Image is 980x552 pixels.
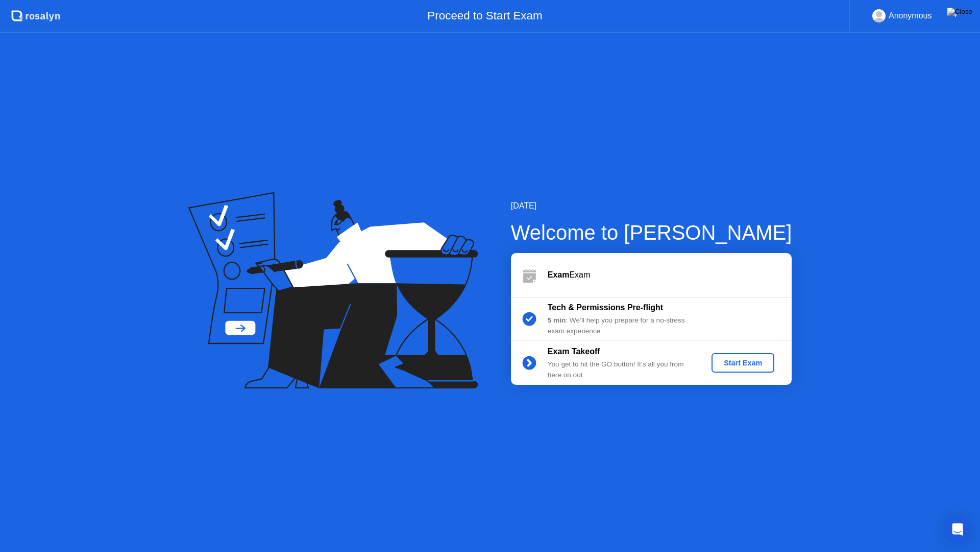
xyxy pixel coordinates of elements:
div: [DATE] [511,200,792,212]
div: Welcome to [PERSON_NAME] [511,217,792,248]
div: Exam [548,269,792,281]
button: Start Exam [712,353,774,373]
div: Open Intercom Messenger [945,517,970,542]
div: Start Exam [716,359,770,367]
b: Exam [548,270,570,279]
b: Tech & Permissions Pre-flight [548,303,663,312]
b: 5 min [548,316,566,324]
b: Exam Takeoff [548,347,600,356]
img: Close [947,8,972,16]
div: : We’ll help you prepare for a no-stress exam experience [548,315,695,336]
div: Anonymous [889,9,932,22]
div: You get to hit the GO button! It’s all you from here on out [548,359,695,380]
